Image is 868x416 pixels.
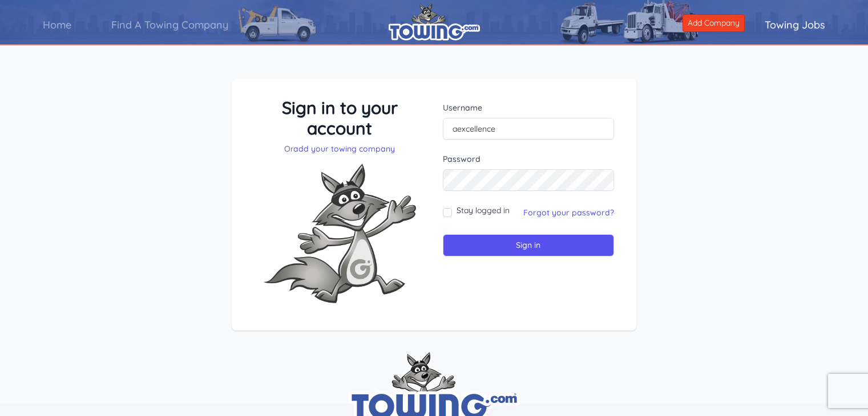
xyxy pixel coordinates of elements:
[443,234,615,256] input: Sign in
[523,207,614,218] a: Forgot your password?
[457,205,510,216] label: Stay logged in
[23,9,91,41] a: Home
[443,153,615,165] label: Password
[293,144,395,154] a: add your towing company
[254,143,426,154] p: Or
[91,9,248,41] a: Find A Towing Company
[443,102,615,113] label: Username
[683,14,745,32] a: Add Company
[254,97,426,138] h3: Sign in to your account
[745,9,845,41] a: Towing Jobs
[254,154,425,312] img: Fox-Excited.png
[389,3,480,40] img: logo.png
